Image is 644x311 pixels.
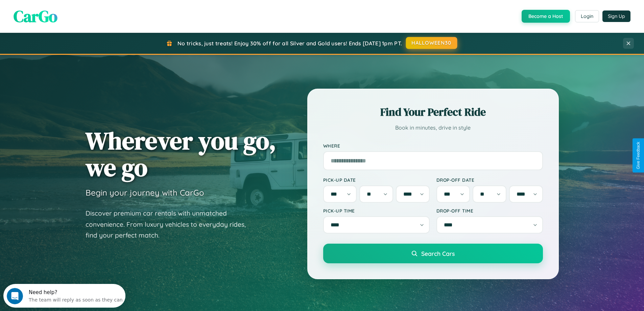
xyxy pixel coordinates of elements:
[436,177,543,183] label: Drop-off Date
[14,5,57,27] span: CarGo
[602,10,630,22] button: Sign Up
[86,127,276,181] h1: Wherever you go, we go
[86,187,204,198] h3: Begin your journey with CarGo
[636,142,641,169] div: Give Feedback
[177,40,402,47] span: No tricks, just treats! Enjoy 30% off for all Silver and Gold users! Ends [DATE] 1pm PT.
[323,105,543,119] h2: Find Your Perfect Ride
[575,10,599,22] button: Login
[86,208,255,241] p: Discover premium car rentals with unmatched convenience. From luxury vehicles to everyday rides, ...
[7,288,23,304] iframe: Intercom live chat
[522,10,570,23] button: Become a Host
[323,123,543,133] p: Book in minutes, drive in style
[436,208,543,214] label: Drop-off Time
[406,37,457,49] button: HALLOWEEN30
[323,177,430,183] label: Pick-up Date
[3,284,125,308] iframe: Intercom live chat discovery launcher
[3,3,126,21] div: Open Intercom Messenger
[25,11,119,18] div: The team will reply as soon as they can
[25,6,119,11] div: Need help?
[323,143,543,149] label: Where
[323,244,543,263] button: Search Cars
[323,208,430,214] label: Pick-up Time
[421,250,455,257] span: Search Cars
